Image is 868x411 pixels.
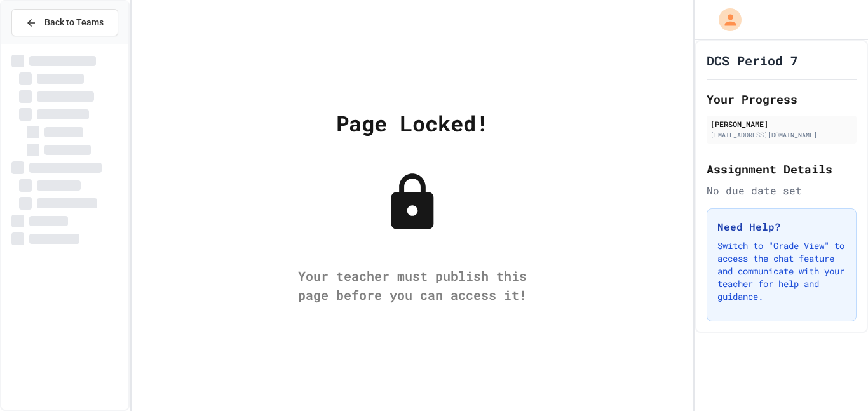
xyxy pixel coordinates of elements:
span: Back to Teams [44,16,104,29]
h1: DCS Period 7 [707,51,798,69]
p: Switch to "Grade View" to access the chat feature and communicate with your teacher for help and ... [717,239,846,303]
button: Back to Teams [11,9,118,36]
div: [PERSON_NAME] [710,118,853,130]
h2: Your Progress [707,90,857,108]
div: Your teacher must publish this page before you can access it! [285,266,539,304]
h2: Assignment Details [707,160,857,178]
div: Page Locked! [336,107,489,139]
h3: Need Help? [717,219,846,234]
div: No due date set [707,183,857,198]
div: [EMAIL_ADDRESS][DOMAIN_NAME] [710,130,853,140]
div: My Account [705,5,745,34]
